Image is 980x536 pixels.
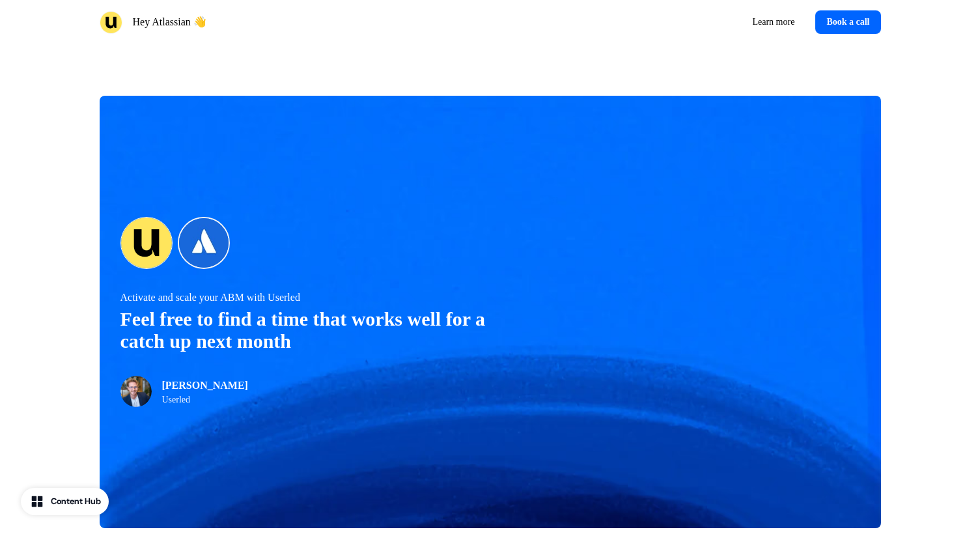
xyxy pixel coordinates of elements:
[162,395,248,405] p: Userled
[133,14,206,30] p: Hey Atlassian 👋
[51,495,101,508] div: Content Hub
[162,378,248,393] p: [PERSON_NAME]
[120,290,490,305] p: Activate and scale your ABM with Userled
[120,308,490,352] p: Feel free to find a time that works well for a catch up next month
[21,488,109,515] button: Content Hub
[600,117,860,507] iframe: Calendly Scheduling Page
[815,10,880,34] a: Book a call
[742,10,805,34] a: Learn more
